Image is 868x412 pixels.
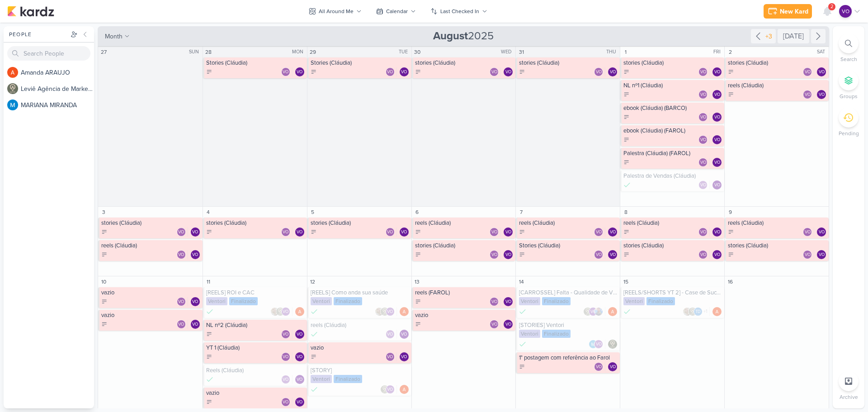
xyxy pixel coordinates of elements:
[803,227,812,237] div: Ventori Oficial
[101,219,201,227] div: stories (Cláudia)
[728,251,734,258] div: To Do
[519,69,525,75] div: To Do
[698,90,710,99] div: Collaborators: Ventori Oficial
[712,135,722,144] div: Assignee: Ventori Oficial
[519,307,526,316] div: Done
[191,250,200,259] div: Assignee: Ventori Oficial
[728,219,827,227] div: reels (Cláudia)
[839,129,859,137] p: Pending
[386,67,395,76] div: Ventori Oficial
[698,158,708,167] div: Ventori Oficial
[623,180,631,189] div: Done
[700,183,706,188] p: VO
[623,114,630,120] div: To Do
[608,67,617,76] div: Ventori Oficial
[819,230,825,235] p: VO
[519,289,618,296] div: [CARROSSEL] Falta - Qualidade de Vida
[415,298,421,305] div: To Do
[308,277,317,286] div: 12
[623,242,722,249] div: stories (Cláudia)
[712,227,722,237] div: Ventori Oficial
[623,69,630,75] div: To Do
[297,230,302,235] p: VO
[177,297,186,306] div: Ventori Oficial
[311,219,410,227] div: stories (Cláudia)
[698,158,710,167] div: Collaborators: Ventori Oficial
[646,297,675,305] div: Finalizado
[712,180,722,189] div: Assignee: Ventori Oficial
[712,158,722,167] div: Ventori Oficial
[594,67,605,76] div: Collaborators: Ventori Oficial
[311,59,410,66] div: Stories (Cláudia)
[698,135,710,144] div: Collaborators: Ventori Oficial
[99,208,108,217] div: 3
[683,307,710,316] div: Collaborators: Sarah Violante, Leviê Agência de Marketing Digital, Thais de carvalho, Ventori Ofi...
[517,277,526,286] div: 14
[805,93,811,97] p: VO
[700,230,706,235] p: VO
[700,115,706,120] p: VO
[817,90,826,99] div: Assignee: Ventori Oficial
[206,219,305,227] div: stories (Cláudia)
[311,229,317,235] div: To Do
[490,250,499,259] div: Ventori Oficial
[206,307,213,316] div: Done
[311,69,317,75] div: To Do
[698,135,708,144] div: Ventori Oficial
[380,307,389,316] img: Leviê Agência de Marketing Digital
[177,250,188,259] div: Collaborators: Ventori Oficial
[433,29,494,43] span: 2025
[623,251,630,258] div: To Do
[623,59,722,66] div: stories (Cláudia)
[700,138,706,142] p: VO
[415,219,514,227] div: reels (Cláudia)
[608,250,617,259] div: Assignee: Ventori Oficial
[375,307,397,316] div: Collaborators: Sarah Violante, Leviê Agência de Marketing Digital, Ventori Oficial
[817,250,826,259] div: Assignee: Ventori Oficial
[504,297,513,306] div: Assignee: Ventori Oficial
[623,307,631,316] div: Done
[726,277,735,286] div: 16
[714,115,720,120] p: VO
[415,69,421,75] div: To Do
[281,67,292,76] div: Collaborators: Ventori Oficial
[490,227,499,237] div: Ventori Oficial
[728,229,734,235] div: To Do
[728,82,827,89] div: reels (Cláudia)
[178,300,184,304] p: VO
[308,47,317,57] div: 29
[400,227,409,237] div: Assignee: Ventori Oficial
[623,150,722,157] div: Palestra (Cláudia) (FAROL)
[229,297,258,305] div: Finalizado
[700,93,706,97] p: VO
[726,208,735,217] div: 9
[413,47,422,57] div: 30
[606,48,619,56] div: THU
[519,297,540,305] div: Ventori
[504,67,513,76] div: Ventori Oficial
[283,70,288,75] p: VO
[712,67,722,76] div: Ventori Oficial
[401,70,407,75] p: VO
[415,242,514,249] div: stories (Cláudia)
[700,253,706,257] p: VO
[433,29,468,43] strong: August
[501,48,514,56] div: WED
[204,277,213,286] div: 11
[728,242,827,249] div: stories (Cláudia)
[817,227,826,237] div: Assignee: Ventori Oficial
[817,67,826,76] div: Ventori Oficial
[101,242,201,249] div: reels (Cláudia)
[7,6,54,17] img: kardz.app
[698,180,708,189] div: Ventori Oficial
[728,59,827,66] div: stories (Cláudia)
[714,161,720,165] p: VO
[714,138,720,142] p: VO
[610,230,616,235] p: VO
[712,180,722,189] div: Ventori Oficial
[99,47,108,57] div: 27
[610,70,616,75] p: VO
[334,297,362,305] div: Finalizado
[805,253,811,257] p: VO
[596,230,602,235] p: VO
